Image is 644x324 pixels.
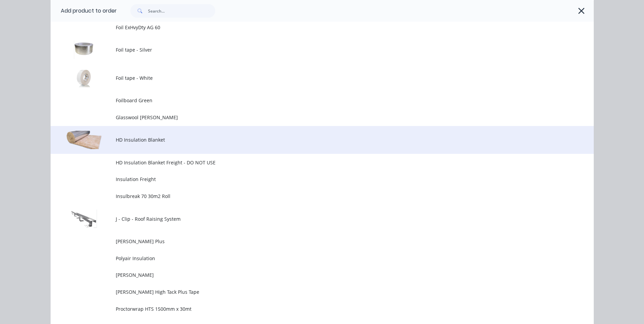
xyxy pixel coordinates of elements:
span: [PERSON_NAME] Plus [116,238,498,245]
span: [PERSON_NAME] High Tack Plus Tape [116,288,498,295]
span: Foilboard Green [116,97,498,104]
span: Insulbreak 70 30m2 Roll [116,193,498,200]
span: J - Clip - Roof Raising System [116,215,498,222]
span: [PERSON_NAME] [116,271,498,278]
input: Search... [148,4,215,18]
span: Glasswool [PERSON_NAME] [116,114,498,121]
span: Foil tape - Silver [116,46,498,53]
span: HD Insulation Blanket [116,136,498,143]
span: Polyair Insulation [116,255,498,262]
span: Insulation Freight [116,176,498,183]
span: Foil tape - White [116,74,498,82]
span: Proctorwrap HTS 1500mm x 30mt [116,305,498,312]
span: Foil ExHvyDty AG 60 [116,24,498,31]
span: HD Insulation Blanket Freight - DO NOT USE [116,159,498,166]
